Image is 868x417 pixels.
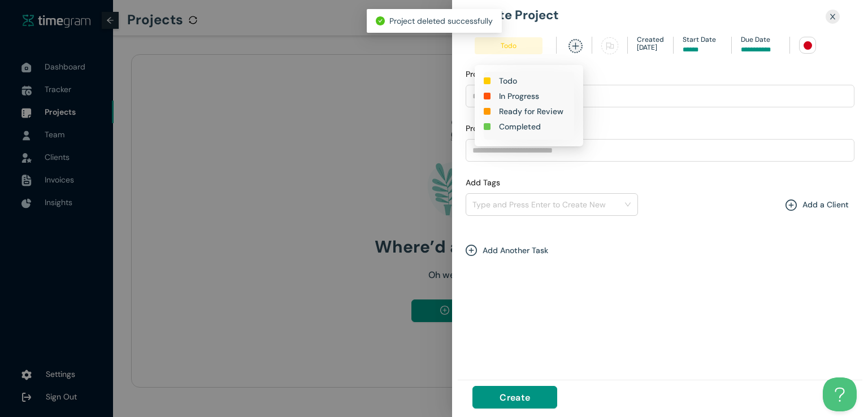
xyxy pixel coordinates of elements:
div: plus-circleAdd a Client [785,198,849,215]
h1: Ready for Review [499,105,563,118]
h1: Todo [499,75,517,87]
span: flag [601,37,618,54]
iframe: Toggle Customer Support [823,377,857,411]
input: Project Description [466,139,854,162]
h1: Add a Client [802,198,849,211]
span: Todo [475,37,542,54]
button: Create [472,386,557,409]
h1: Create Project [470,9,850,21]
span: Project deleted successfully [389,16,493,26]
h1: Start Date [683,37,722,42]
label: Project Description [466,123,538,134]
h1: Created [637,37,664,42]
h1: Add Another Task [483,244,548,257]
input: Add Tags [472,198,475,211]
button: Close [822,9,843,24]
span: Create [500,390,530,405]
h1: Completed [499,120,541,133]
span: plus [568,39,583,53]
h1: Due Date [741,37,780,42]
span: close [829,13,836,20]
span: plus-circle [785,199,802,211]
div: plus-circleAdd Another Task [466,244,548,257]
h1: In Progress [499,90,539,102]
span: plus-circle [466,245,483,256]
h1: [DATE] [637,42,664,53]
input: Project Name [466,85,854,107]
label: Project Name [466,68,517,80]
span: check-circle [376,16,385,25]
label: Add Tags [466,177,500,189]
